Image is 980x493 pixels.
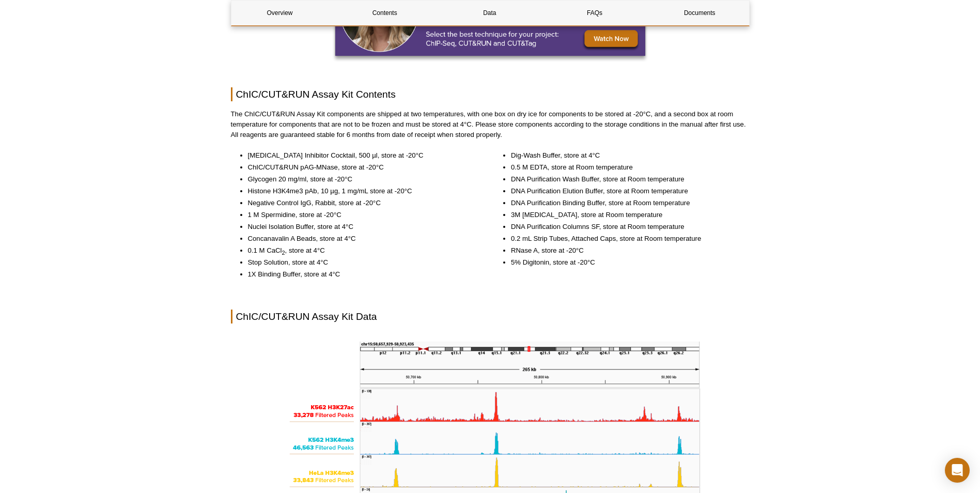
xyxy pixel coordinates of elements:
a: Overview [231,1,329,25]
a: Documents [651,1,748,25]
a: Data [441,1,538,25]
li: 1 M Spermidine, store at -20°C [248,210,476,220]
li: 1X Binding Buffer, store at 4°C [248,269,476,280]
li: Dig-Wash Buffer, store at 4°C [511,150,739,161]
li: Nuclei Isolation Buffer, store at 4°C [248,222,476,232]
div: Open Intercom Messenger [945,458,970,483]
li: Concanavalin A Beads, store at 4°C [248,234,476,244]
li: Negative Control IgG, Rabbit, store at -20°C [248,198,476,208]
h2: ChIC/CUT&RUN Assay Kit Data [231,310,750,323]
a: Contents [336,1,433,25]
li: DNA Purification Wash Buffer, store at Room temperature [511,174,739,184]
li: 0.2 mL Strip Tubes, Attached Caps, store at Room temperature [511,234,739,244]
li: DNA Purification Columns SF, store at Room temperature [511,222,739,232]
li: 5% Digitonin, store at -20°C [511,257,739,268]
sub: 2 [282,250,285,256]
li: RNase A, store at -20°C [511,245,739,256]
h2: ChIC/CUT&RUN Assay Kit Contents [231,87,750,101]
p: The ChIC/CUT&RUN Assay Kit components are shipped at two temperatures, with one box on dry ice fo... [231,109,750,140]
li: [MEDICAL_DATA] Inhibitor Cocktail, 500 µl, store at -20°C [248,150,476,161]
li: Glycogen 20 mg/ml, store at -20°C [248,174,476,184]
li: ChIC/CUT&RUN pAG-MNase, store at -20°C [248,162,476,173]
li: Stop Solution, store at 4°C [248,257,476,268]
li: DNA Purification Binding Buffer, store at Room temperature [511,198,739,208]
li: 3M [MEDICAL_DATA], store at Room temperature [511,210,739,220]
a: FAQs [546,1,643,25]
li: 0.5 M EDTA, store at Room temperature [511,162,739,173]
li: 0.1 M CaCl , store at 4°C [248,245,476,256]
li: Histone H3K4me3 pAb, 10 µg, 1 mg/mL store at -20°C [248,186,476,196]
li: DNA Purification Elution Buffer, store at Room temperature [511,186,739,196]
